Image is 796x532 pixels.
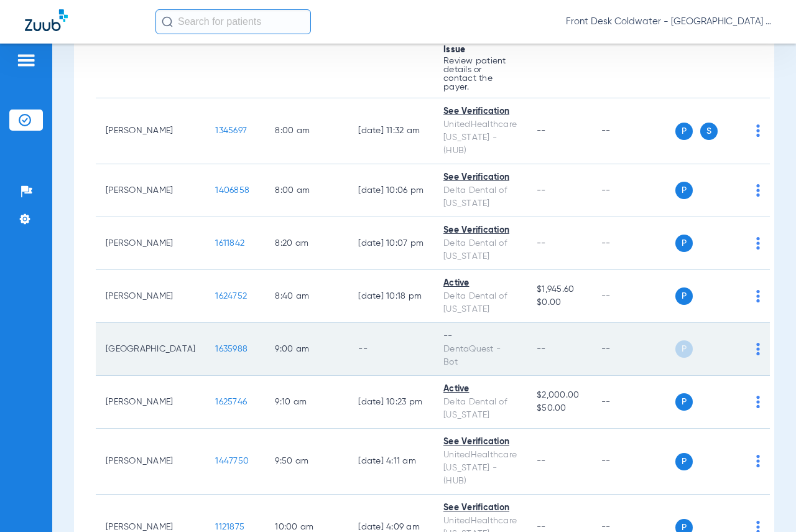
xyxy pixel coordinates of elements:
p: Review patient details or contact the payer. [443,57,517,91]
span: P [675,453,693,470]
td: [DATE] 10:18 PM [348,270,433,323]
td: 8:20 AM [265,217,348,270]
img: Zuub Logo [25,9,68,31]
span: $1,945.60 [537,283,581,296]
td: 8:00 AM [265,98,348,164]
img: group-dot-blue.svg [756,124,760,137]
span: 1345697 [215,126,247,135]
td: -- [348,323,433,376]
img: hamburger-icon [16,53,36,68]
td: -- [591,98,675,164]
div: Delta Dental of [US_STATE] [443,237,517,263]
img: group-dot-blue.svg [756,455,760,467]
img: group-dot-blue.svg [756,343,760,355]
img: group-dot-blue.svg [756,237,760,250]
td: [GEOGRAPHIC_DATA] [96,323,205,376]
span: Front Desk Coldwater - [GEOGRAPHIC_DATA] | My Community Dental Centers [566,16,771,28]
span: $0.00 [537,296,581,309]
td: -- [591,164,675,217]
div: UnitedHealthcare [US_STATE] - (HUB) [443,118,517,157]
span: -- [537,523,546,531]
td: 9:00 AM [265,323,348,376]
div: See Verification [443,171,517,184]
span: 1447750 [215,457,249,465]
span: P [675,393,693,411]
td: [DATE] 4:11 AM [348,429,433,495]
div: UnitedHealthcare [US_STATE] - (HUB) [443,449,517,488]
div: Delta Dental of [US_STATE] [443,184,517,210]
span: 1625746 [215,398,247,406]
div: Active [443,383,517,396]
span: -- [537,345,546,353]
span: -- [537,126,546,135]
div: Delta Dental of [US_STATE] [443,396,517,422]
span: P [675,235,693,252]
div: See Verification [443,436,517,449]
span: P [675,123,693,140]
td: 8:40 AM [265,270,348,323]
span: 1611842 [215,239,244,248]
td: 9:10 AM [265,376,348,429]
img: group-dot-blue.svg [756,396,760,408]
td: [DATE] 10:23 PM [348,376,433,429]
td: [PERSON_NAME] [96,376,205,429]
td: [PERSON_NAME] [96,164,205,217]
input: Search for patients [155,9,311,34]
span: -- [537,457,546,465]
span: P [675,182,693,199]
td: -- [591,323,675,376]
div: Delta Dental of [US_STATE] [443,290,517,316]
td: 9:50 AM [265,429,348,495]
div: DentaQuest - Bot [443,343,517,369]
div: Active [443,277,517,290]
span: $2,000.00 [537,389,581,402]
span: -- [537,239,546,248]
div: See Verification [443,105,517,118]
span: 1624752 [215,292,247,301]
td: [DATE] 10:07 PM [348,217,433,270]
td: [PERSON_NAME] [96,429,205,495]
span: -- [537,186,546,195]
img: group-dot-blue.svg [756,290,760,302]
span: P [675,340,693,358]
td: [DATE] 10:06 PM [348,164,433,217]
span: 1406858 [215,186,249,195]
span: P [675,287,693,305]
div: -- [443,330,517,343]
img: Search Icon [162,16,173,27]
span: Invalid or Missing Data Issue [443,19,499,54]
span: S [700,123,718,140]
td: [DATE] 11:32 AM [348,98,433,164]
span: $50.00 [537,402,581,415]
td: [PERSON_NAME] [96,270,205,323]
td: [PERSON_NAME] [96,217,205,270]
span: 1635988 [215,345,248,353]
td: -- [591,376,675,429]
td: [PERSON_NAME] [96,98,205,164]
div: See Verification [443,224,517,237]
td: -- [591,270,675,323]
img: group-dot-blue.svg [756,184,760,197]
td: 8:00 AM [265,164,348,217]
td: -- [591,429,675,495]
td: -- [591,217,675,270]
span: 1121875 [215,523,244,531]
div: See Verification [443,502,517,515]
